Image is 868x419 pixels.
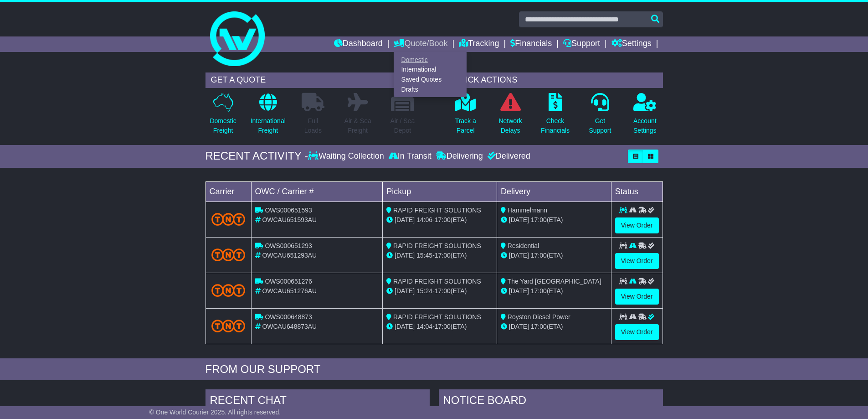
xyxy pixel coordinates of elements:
div: FROM OUR SUPPORT [205,363,663,376]
div: RECENT CHAT [205,389,430,414]
a: Track aParcel [455,93,477,140]
p: Domestic Freight [210,116,236,135]
div: Delivered [485,151,530,161]
span: OWS000648873 [265,313,312,321]
span: RAPID FREIGHT SOLUTIONS [393,313,481,321]
a: NetworkDelays [498,93,522,140]
span: OWCAU651293AU [262,252,317,259]
span: [DATE] [509,287,529,295]
a: View Order [615,289,659,305]
p: Full Loads [302,116,324,135]
div: QUICK ACTIONS [448,72,663,88]
div: (ETA) [501,286,607,296]
span: © One World Courier 2025. All rights reserved. [149,409,281,416]
img: TNT_Domestic.png [211,248,246,261]
span: OWCAU651593AU [262,216,317,223]
span: 14:06 [416,216,432,223]
span: OWS000651276 [265,278,312,285]
a: InternationalFreight [250,93,286,140]
div: GET A QUOTE [205,72,421,88]
a: Dashboard [334,36,383,52]
div: Quote/Book [394,52,467,97]
span: [DATE] [395,252,415,259]
span: RAPID FREIGHT SOLUTIONS [393,207,481,214]
td: Delivery [497,181,611,202]
span: [DATE] [509,216,529,223]
span: The Yard [GEOGRAPHIC_DATA] [508,278,601,285]
a: AccountSettings [633,93,657,140]
div: NOTICE BOARD [439,389,663,414]
a: Saved Quotes [394,75,466,85]
a: Support [563,36,600,52]
span: 17:00 [531,216,547,223]
span: RAPID FREIGHT SOLUTIONS [393,278,481,285]
span: 17:00 [531,323,547,330]
div: (ETA) [501,215,607,225]
img: TNT_Domestic.png [211,213,246,225]
div: Delivering [434,151,485,161]
p: Track a Parcel [455,116,476,135]
span: 15:45 [416,252,432,259]
div: - (ETA) [386,251,493,260]
p: Account Settings [633,116,657,135]
div: Waiting Collection [308,151,386,161]
div: In Transit [386,151,434,161]
a: Financials [510,36,552,52]
span: Residential [508,242,539,249]
a: Tracking [459,36,499,52]
div: (ETA) [501,251,607,260]
span: 17:00 [435,216,451,223]
p: Get Support [589,116,611,135]
span: 17:00 [531,287,547,295]
div: (ETA) [501,322,607,331]
td: Status [611,181,663,202]
p: Check Financials [541,116,570,135]
td: Pickup [383,181,497,202]
a: View Order [615,253,659,269]
span: OWS000651293 [265,242,312,249]
span: Royston Diesel Power [508,313,570,321]
span: OWCAU651276AU [262,287,317,295]
a: Drafts [394,84,466,94]
img: TNT_Domestic.png [211,320,246,332]
img: TNT_Domestic.png [211,284,246,296]
div: - (ETA) [386,322,493,331]
div: - (ETA) [386,286,493,296]
div: - (ETA) [386,215,493,225]
span: Hammelmann [508,207,547,214]
span: [DATE] [395,287,415,295]
div: RECENT ACTIVITY - [205,150,308,163]
span: [DATE] [395,323,415,330]
span: [DATE] [395,216,415,223]
p: Network Delays [498,116,522,135]
span: RAPID FREIGHT SOLUTIONS [393,242,481,249]
p: International Freight [251,116,286,135]
span: OWS000651593 [265,207,312,214]
span: 17:00 [435,252,451,259]
a: Domestic [394,55,466,65]
span: 17:00 [531,252,547,259]
a: DomesticFreight [209,93,236,140]
span: 17:00 [435,323,451,330]
a: GetSupport [588,93,611,140]
span: 17:00 [435,287,451,295]
span: OWCAU648873AU [262,323,317,330]
span: 14:04 [416,323,432,330]
span: [DATE] [509,323,529,330]
a: Settings [611,36,652,52]
p: Air & Sea Freight [344,116,371,135]
a: View Order [615,217,659,233]
a: View Order [615,324,659,340]
a: CheckFinancials [540,93,570,140]
span: [DATE] [509,252,529,259]
a: International [394,65,466,75]
td: Carrier [205,181,251,202]
a: Quote/Book [394,36,447,52]
span: 15:24 [416,287,432,295]
p: Air / Sea Depot [390,116,415,135]
td: OWC / Carrier # [251,181,383,202]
